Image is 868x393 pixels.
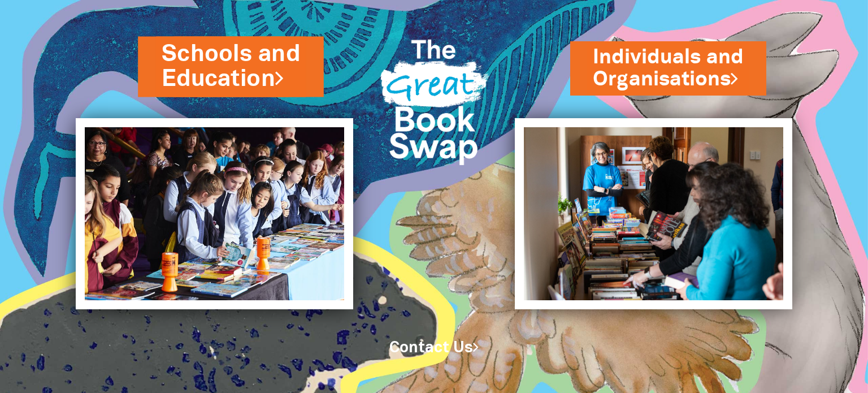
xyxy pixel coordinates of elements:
img: Great Bookswap logo [370,14,498,183]
img: Schools and Education [76,118,353,309]
img: Individuals and Organisations [515,118,792,309]
a: Schools andEducation [162,38,300,95]
a: Contact Us [389,341,479,355]
a: Individuals andOrganisations [593,43,744,93]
